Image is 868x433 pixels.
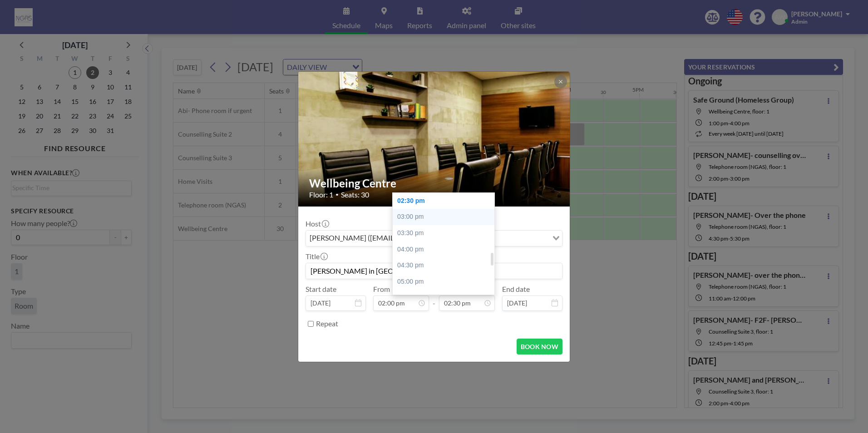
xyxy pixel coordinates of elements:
[306,285,336,294] label: Start date
[335,191,339,198] span: •
[306,231,562,246] div: Search for option
[298,48,571,230] img: 537.jpg
[308,232,494,244] span: [PERSON_NAME] ([EMAIL_ADDRESS][DOMAIN_NAME])
[393,193,499,209] div: 02:30 pm
[502,285,530,294] label: End date
[517,339,562,354] button: BOOK NOW
[309,190,333,199] span: Floor: 1
[306,252,327,261] label: Title
[393,290,499,306] div: 05:30 pm
[306,219,328,228] label: Host
[309,177,560,190] h2: Wellbeing Centre
[306,263,562,279] input: Abi's reservation
[393,241,499,258] div: 04:00 pm
[393,209,499,225] div: 03:00 pm
[341,190,369,199] span: Seats: 30
[393,225,499,241] div: 03:30 pm
[393,274,499,290] div: 05:00 pm
[393,257,499,274] div: 04:30 pm
[495,232,547,244] input: Search for option
[373,285,390,294] label: From
[433,288,435,308] span: -
[316,319,338,328] label: Repeat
